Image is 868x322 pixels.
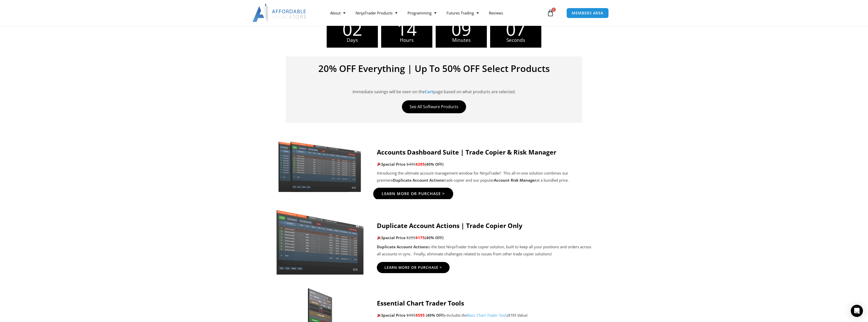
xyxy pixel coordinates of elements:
[425,89,433,94] a: Cart
[377,236,381,240] img: 🎉
[377,162,405,167] strong: Special Price
[293,64,575,73] h4: 20% OFF Everything | Up To 50% OFF Select Products
[381,38,432,43] span: Hours
[402,100,466,113] a: See All Software Products
[325,7,350,19] a: About
[425,162,444,167] b: (40% OFF)
[384,266,442,269] span: Learn More Or Purchase >
[407,235,416,240] span: $295
[552,8,556,12] span: 0
[377,313,381,317] img: 🎉
[447,313,527,318] i: Includes the ($195 Value)
[377,243,593,258] p: is the best NinjaTrader trade copier solution, built to keep all your positions and orders across...
[381,20,432,38] span: 14
[402,7,441,19] a: Programming
[445,313,447,318] strong: –
[377,262,450,273] a: Learn More Or Purchase >
[393,178,444,183] strong: Duplicate Account Actions
[436,20,487,38] span: 09
[407,162,416,167] span: $495
[539,6,562,20] a: 0
[407,313,416,318] span: $995
[325,7,546,19] nav: Menu
[494,178,536,183] strong: Account Risk Manager
[572,11,603,15] span: MEMBERS AREA
[377,170,593,184] p: Introducing the ultimate account management window for NinjaTrader! This all-in-one solution comb...
[377,222,593,229] h4: Duplicate Account Actions | Trade Copier Only
[381,192,445,196] span: Learn More Or Purchase >
[490,38,541,43] span: Seconds
[416,162,425,167] span: $295
[293,88,575,95] p: Immediate savings will be seen on the page based on what products are selected.
[484,7,508,19] a: Reviews
[377,148,556,156] strong: Accounts Dashboard Suite | Trade Copier & Risk Manager
[425,235,444,240] b: (40% OFF)
[490,20,541,38] span: 07
[377,162,381,166] img: 🎉
[377,235,405,240] strong: Special Price
[416,235,425,240] span: $175
[441,7,484,19] a: Futures Trading
[377,244,428,249] strong: Duplicate Account Actions
[416,313,425,318] span: $595
[566,8,609,18] a: MEMBERS AREA
[276,139,364,193] img: Screenshot 2024-11-20 151221 | Affordable Indicators – NinjaTrader
[377,299,464,307] strong: Essential Chart Trader Tools
[327,38,378,43] span: Days
[350,7,402,19] a: NinjaTrader Products
[377,313,405,318] strong: Special Price
[436,38,487,43] span: Minutes
[467,313,507,318] a: Basic Chart Trader Tools
[252,4,307,22] img: LogoAI | Affordable Indicators – NinjaTrader
[373,188,453,200] a: Learn More Or Purchase >
[276,204,364,275] img: Screenshot 2024-08-26 15414455555 | Affordable Indicators – NinjaTrader
[327,20,378,38] span: 02
[851,305,863,317] div: Open Intercom Messenger
[426,313,447,318] b: (40% OFF)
